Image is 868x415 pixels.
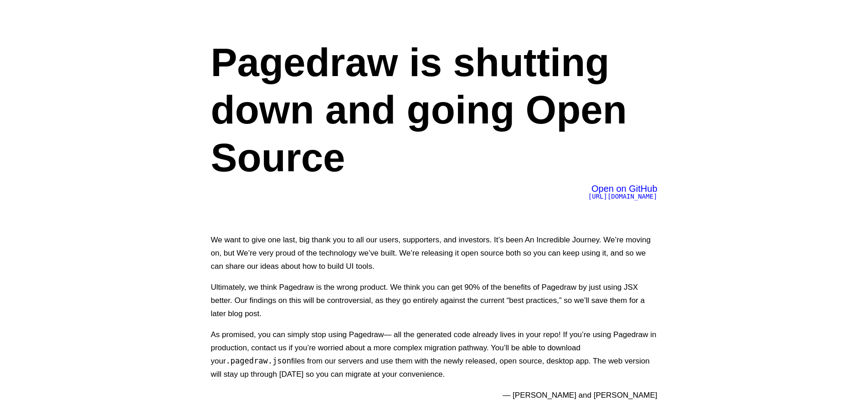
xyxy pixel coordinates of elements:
[211,39,657,181] h1: Pagedraw is shutting down and going Open Source
[588,193,657,200] span: [URL][DOMAIN_NAME]
[211,389,657,402] p: — [PERSON_NAME] and [PERSON_NAME]
[591,184,657,194] span: Open on GitHub
[211,281,657,320] p: Ultimately, we think Pagedraw is the wrong product. We think you can get 90% of the benefits of P...
[211,233,657,273] p: We want to give one last, big thank you to all our users, supporters, and investors. It’s been An...
[588,185,657,200] a: Open on GitHub[URL][DOMAIN_NAME]
[211,328,657,381] p: As promised, you can simply stop using Pagedraw— all the generated code already lives in your rep...
[226,356,291,365] code: .pagedraw.json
